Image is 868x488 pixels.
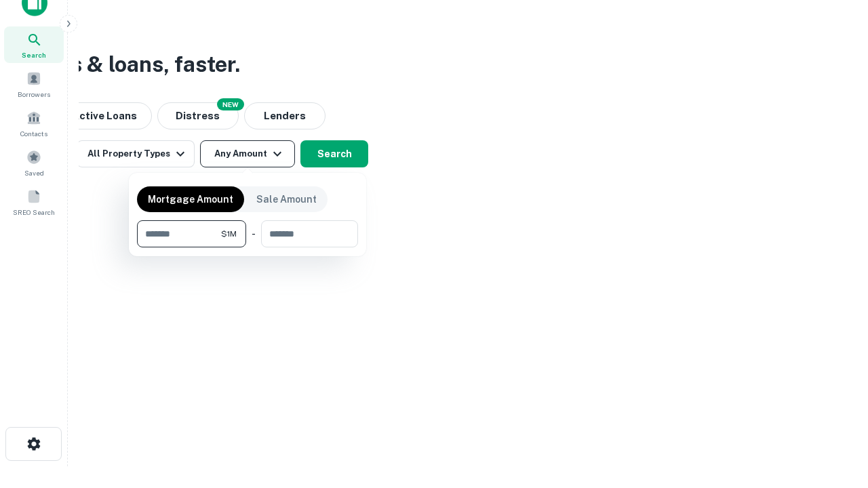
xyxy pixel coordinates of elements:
p: Sale Amount [256,192,317,207]
iframe: Chat Widget [800,380,868,445]
div: - [252,220,256,247]
p: Mortgage Amount [148,192,233,207]
span: $1M [221,228,237,240]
